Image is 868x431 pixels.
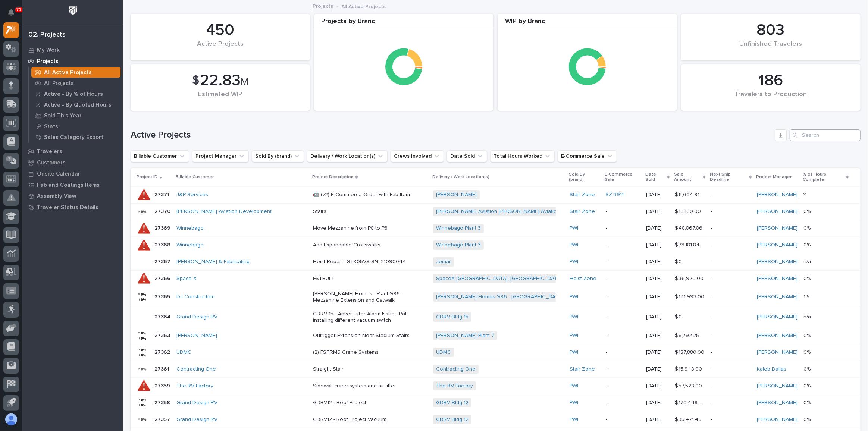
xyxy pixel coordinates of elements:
p: - [606,276,640,282]
div: 803 [694,21,848,40]
p: ? [803,190,807,198]
span: $ [192,73,199,88]
p: - [711,383,751,389]
a: GDRV Bldg 15 [436,314,469,320]
tr: 2736327363 [PERSON_NAME] Outrigger Extension Near Stadium Stairs[PERSON_NAME] Plant 7 PWI -[DATE]... [131,327,861,344]
p: 0% [803,240,812,248]
h1: Active Projects [131,130,772,141]
p: - [711,294,751,300]
a: PWI [570,225,578,232]
tr: 2737127371 J&P Services 🤖 (v2) E-Commerce Order with Fab Item[PERSON_NAME] Stair Zone SZ 3911 [DA... [131,186,861,203]
input: Search [790,129,861,141]
a: Projects [313,1,333,10]
a: PWI [570,259,578,265]
p: n/a [803,257,812,265]
tr: 2735827358 Grand Design RV GDRV12 - Roof ProjectGDRV Bldg 12 PWI -[DATE]$ 170,448.26$ 170,448.26 ... [131,394,861,411]
a: DJ Construction [176,294,215,300]
p: [DATE] [646,242,669,248]
a: Projects [22,56,123,67]
a: Kaleb Dallas [757,366,786,372]
p: 27367 [154,257,172,265]
p: [DATE] [646,333,669,339]
p: Delivery / Work Location(s) [432,173,489,181]
p: GDRV12 - Roof Project [313,400,427,406]
tr: 2736127361 Contracting One Straight StairContracting One Stair Zone -[DATE]$ 15,948.00$ 15,948.00... [131,361,861,378]
p: - [606,366,640,372]
p: Sold By (brand) [569,170,600,184]
a: [PERSON_NAME] [757,276,798,282]
p: 27364 [154,312,172,320]
p: 0% [803,224,812,232]
p: All Projects [44,80,74,87]
p: - [711,259,751,265]
p: 0% [803,365,812,372]
a: PWI [570,383,578,389]
p: 27369 [154,224,172,232]
p: - [606,349,640,356]
a: PWI [570,349,578,356]
tr: 2737027370 [PERSON_NAME] Aviation Development Stairs[PERSON_NAME] Aviation [PERSON_NAME] Aviation... [131,203,861,220]
p: Project Description [312,173,354,181]
a: Winnebago [176,242,204,248]
button: Billable Customer [131,150,189,162]
p: Move Mezzanine from P8 to P3 [313,225,427,232]
a: My Work [22,44,123,56]
p: - [606,333,640,339]
p: Stairs [313,208,427,215]
p: % of Hours Complete [803,170,845,184]
p: $ 170,448.26 [675,398,706,406]
button: users-avatar [3,412,19,427]
p: $ 35,471.49 [675,415,703,423]
p: 🤖 (v2) E-Commerce Order with Fab Item [313,192,427,198]
a: [PERSON_NAME] [757,225,798,232]
button: Delivery / Work Location(s) [307,150,388,162]
a: [PERSON_NAME] [436,192,477,198]
p: $ 9,792.25 [675,331,701,339]
p: [DATE] [646,400,669,406]
button: Total Hours Worked [490,150,555,162]
p: Next Ship Deadline [710,170,747,184]
a: Grand Design RV [176,416,217,423]
p: - [606,294,640,300]
p: - [606,416,640,423]
a: Stair Zone [570,208,595,215]
a: Stats [29,121,123,132]
p: FSTRUL1 [313,276,427,282]
a: [PERSON_NAME] [757,333,798,339]
button: Date Sold [447,150,487,162]
p: [DATE] [646,383,669,389]
p: [DATE] [646,225,669,232]
a: The RV Factory [176,383,213,389]
p: [DATE] [646,349,669,356]
a: [PERSON_NAME] Aviation [PERSON_NAME] Aviation (building D) [436,208,588,215]
p: - [606,225,640,232]
p: E-Commerce Sale [605,170,641,184]
button: Crews Involved [391,150,444,162]
a: Sold This Year [29,110,123,121]
p: $ 187,880.00 [675,348,706,356]
p: [DATE] [646,192,669,198]
a: Winnebago Plant 3 [436,225,481,232]
p: Active - By Quoted Hours [44,102,112,108]
p: 27371 [154,190,171,198]
p: - [606,208,640,215]
tr: 2736227362 UDMC (2) FSTRM6 Crane SystemsUDMC PWI -[DATE]$ 187,880.00$ 187,880.00 -[PERSON_NAME] 0%0% [131,344,861,361]
p: GDRV 15 - Anver Lifter Alarm Issue - Pat installing different vacuum switch [313,311,427,324]
p: - [711,242,751,248]
a: Hoist Zone [570,276,596,282]
p: [DATE] [646,276,669,282]
p: Hoist Repair - STK05VS SN: 21090044 [313,259,427,265]
button: Project Manager [192,150,249,162]
p: 0% [803,381,812,389]
a: [PERSON_NAME] [757,349,798,356]
p: Billable Customer [176,173,214,181]
p: Fab and Coatings Items [37,182,100,189]
p: $ 15,948.00 [675,365,704,372]
p: - [606,314,640,320]
a: Contracting One [176,366,216,372]
a: [PERSON_NAME] [757,192,798,198]
p: 27359 [154,381,172,389]
a: Onsite Calendar [22,168,123,179]
p: [PERSON_NAME] Homes - Plant 996 - Mezzanine Extension and Catwalk [313,291,427,303]
p: 27368 [154,240,172,248]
